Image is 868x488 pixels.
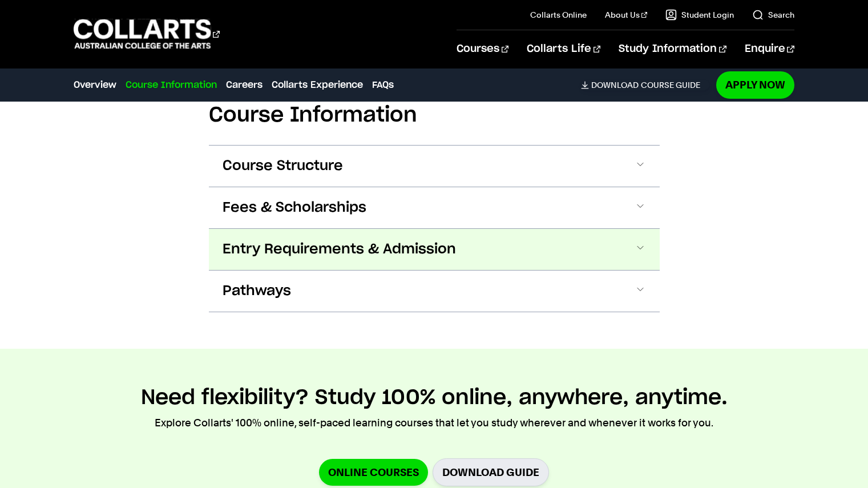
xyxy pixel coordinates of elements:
[530,9,587,21] a: Collarts Online
[209,103,660,128] h2: Course Information
[155,415,713,431] p: Explore Collarts' 100% online, self-paced learning courses that let you study wherever and whenev...
[716,71,794,98] a: Apply Now
[581,80,709,90] a: DownloadCourse Guide
[372,78,394,92] a: FAQs
[209,187,660,228] button: Fees & Scholarships
[605,9,647,21] a: About Us
[226,78,263,92] a: Careers
[619,30,726,68] a: Study Information
[223,282,291,300] span: Pathways
[141,385,728,410] h2: Need flexibility? Study 100% online, anywhere, anytime.
[752,9,794,21] a: Search
[457,30,508,68] a: Courses
[319,459,428,486] a: Online Courses
[591,80,639,90] span: Download
[223,199,366,217] span: Fees & Scholarships
[126,78,217,92] a: Course Information
[74,18,220,50] div: Go to homepage
[209,271,660,312] button: Pathways
[223,157,343,175] span: Course Structure
[527,30,600,68] a: Collarts Life
[74,78,116,92] a: Overview
[665,9,734,21] a: Student Login
[223,240,456,259] span: Entry Requirements & Admission
[209,229,660,270] button: Entry Requirements & Admission
[745,30,794,68] a: Enquire
[433,458,549,486] a: Download Guide
[272,78,363,92] a: Collarts Experience
[209,146,660,187] button: Course Structure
